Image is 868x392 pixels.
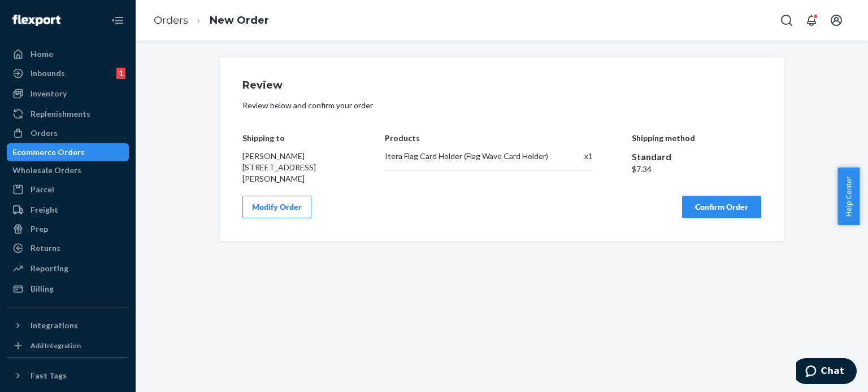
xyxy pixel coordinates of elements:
button: Fast Tags [7,367,129,385]
div: Add Integration [31,341,81,350]
div: Parcel [31,184,54,195]
h2: Description [17,74,254,95]
div: Inbounds [31,68,65,79]
td: Snapshot DATE [18,334,90,369]
a: New Order [210,14,269,27]
button: Open Search Box [775,9,798,32]
a: Orders [7,124,129,142]
td: Timestamp of inventory sync in UTC [89,334,253,369]
div: Prep [31,223,48,235]
div: Fast Tags [31,370,67,381]
a: Billing [7,280,129,298]
a: Prep [7,220,129,238]
div: x 1 [560,151,593,162]
a: Replenishments [7,105,129,123]
p: This report provides inventory details by SKU at each Flexport Reserve storage facility for a giv... [17,100,254,182]
div: 1 [116,68,125,79]
div: $7.34 [632,164,762,175]
h4: Shipping method [632,134,762,142]
a: Orders [154,14,188,27]
div: Inventory [31,88,67,99]
img: Flexport logo [12,15,60,26]
iframe: Opens a widget where you can chat to one of our agents [796,358,857,386]
td: createdat [18,263,90,299]
div: Integrations [31,320,78,331]
h4: Products [385,134,592,142]
h4: Shipping to [242,134,346,142]
div: 741 Inventory Details - Reserve Storage [17,23,254,60]
a: Wholesale Orders [7,161,129,179]
ol: breadcrumbs [145,4,278,37]
a: Returns [7,239,129,257]
button: Modify Order [242,196,311,218]
span: [PERSON_NAME] [STREET_ADDRESS][PERSON_NAME] [242,151,316,183]
strong: Column [23,241,58,254]
td: Timestamp of report creation in UTC [89,263,253,299]
button: Open notifications [800,9,823,32]
button: Close Navigation [106,9,129,32]
a: Reporting [7,259,129,278]
div: Returns [31,243,60,254]
div: Replenishments [31,108,90,120]
a: Inventory [7,85,129,103]
a: Freight [7,201,129,219]
button: Confirm Order [682,196,761,218]
strong: Description [94,241,146,254]
a: Home [7,45,129,63]
div: Standard [632,151,762,164]
div: Itera Flag Card Holder (Flag Wave Card Holder) [385,151,548,162]
div: Freight [31,204,58,215]
p: Review below and confirm your order [242,100,761,111]
div: Home [31,49,53,60]
button: Help Center [837,168,860,225]
div: Ecommerce Orders [12,147,85,158]
h1: Review [242,80,761,91]
a: Ecommerce Orders [7,143,129,161]
div: Reporting [31,263,68,274]
button: Open account menu [825,9,848,32]
button: Integrations [7,316,129,334]
div: Billing [31,283,54,294]
a: Parcel [7,180,129,199]
td: sellerId [18,298,90,334]
div: Orders [31,127,58,139]
h2: Documentation [17,199,254,219]
a: Add Integration [7,339,129,353]
a: Inbounds1 [7,64,129,82]
div: Wholesale Orders [12,165,81,176]
td: Unique identifier of seller account in Flexport [89,298,253,334]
